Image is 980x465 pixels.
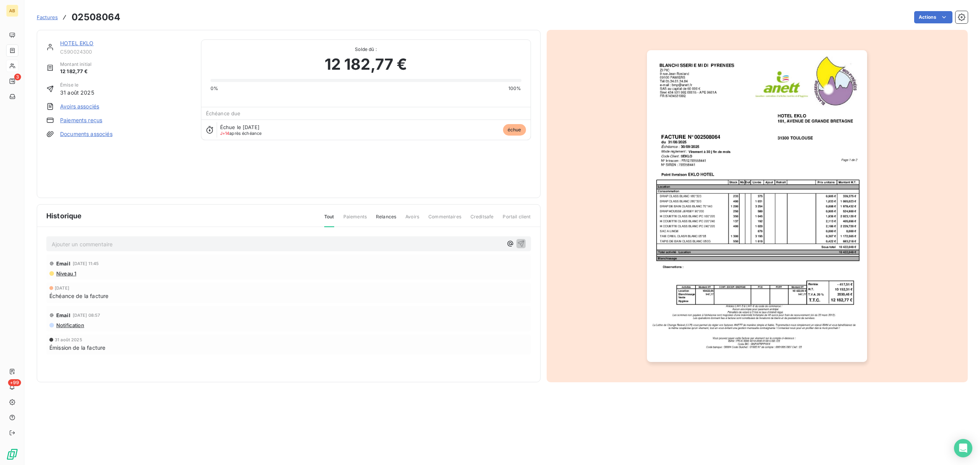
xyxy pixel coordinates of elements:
[60,68,91,75] span: 12 182,77 €
[508,85,521,92] span: 100%
[73,261,99,266] span: [DATE] 11:45
[72,10,120,24] h3: 02508064
[503,213,531,226] span: Portail client
[954,439,972,457] div: Open Intercom Messenger
[60,130,113,138] a: Documents associés
[8,379,21,386] span: +99
[914,11,952,23] button: Actions
[405,213,419,226] span: Avoirs
[56,260,70,267] span: Email
[211,46,521,53] span: Solde dû :
[56,322,84,328] span: Notification
[60,88,94,97] span: 31 août 2025
[46,211,82,221] span: Historique
[56,312,70,318] span: Email
[55,286,69,290] span: [DATE]
[60,82,94,88] span: Émise le
[647,50,867,362] img: invoice_thumbnail
[211,85,218,92] span: 0%
[60,103,99,110] a: Avoirs associés
[503,124,526,136] span: échue
[206,110,241,116] span: Échéance due
[37,14,58,20] span: Factures
[56,270,76,277] span: Niveau 1
[6,5,18,17] div: AB
[37,13,58,21] a: Factures
[60,40,94,46] a: HOTEL EKLO
[376,213,396,226] span: Relances
[428,213,461,226] span: Commentaires
[14,74,21,80] span: 3
[73,313,100,318] span: [DATE] 08:57
[55,337,82,342] span: 31 août 2025
[220,131,262,136] span: après échéance
[6,448,18,460] img: Logo LeanPay
[470,213,494,226] span: Creditsafe
[220,124,260,130] span: Échue le [DATE]
[220,131,230,136] span: J+14
[49,292,108,300] span: Échéance de la facture
[60,49,192,55] span: C590024300
[49,344,105,352] span: Émission de la facture
[324,213,334,227] span: Tout
[60,116,102,124] a: Paiements reçus
[343,213,367,226] span: Paiements
[60,61,91,68] span: Montant initial
[325,53,407,76] span: 12 182,77 €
